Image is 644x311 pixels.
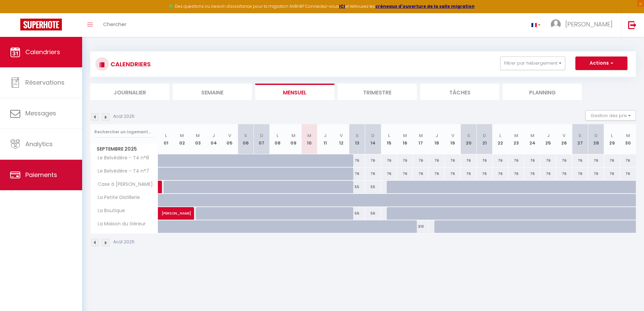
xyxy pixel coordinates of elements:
th: 22 [493,124,508,154]
th: 19 [445,124,460,154]
th: 20 [461,124,477,154]
th: 26 [556,124,572,154]
div: 76 [349,168,365,180]
div: 76 [572,154,588,167]
div: 76 [620,154,636,167]
th: 01 [158,124,174,154]
th: 15 [381,124,397,154]
div: 76 [556,154,572,167]
button: Filtrer par hébergement [500,57,565,70]
span: Analytics [25,140,53,148]
div: 76 [381,168,397,180]
th: 18 [429,124,445,154]
div: 76 [604,168,620,180]
span: Calendriers [25,48,60,56]
abbr: M [403,132,407,139]
abbr: S [467,132,470,139]
div: 55 [349,181,365,193]
div: 76 [445,154,460,167]
div: 76 [620,168,636,180]
div: 76 [588,168,604,180]
abbr: J [212,132,215,139]
abbr: V [451,132,454,139]
span: Case à [PERSON_NAME] [92,181,154,188]
div: 76 [524,168,540,180]
p: Août 2025 [113,239,135,245]
div: 56 [365,207,381,220]
input: Rechercher un logement... [94,126,154,138]
th: 17 [413,124,429,154]
abbr: S [244,132,247,139]
abbr: L [388,132,390,139]
a: ... [PERSON_NAME] [546,13,621,37]
th: 30 [620,124,636,154]
abbr: J [435,132,438,139]
div: 310 [413,220,429,233]
abbr: S [578,132,581,139]
img: ... [551,19,561,29]
abbr: L [277,132,279,139]
abbr: V [340,132,343,139]
img: Super Booking [20,19,62,30]
a: ICI [339,3,345,9]
th: 08 [269,124,285,154]
div: 76 [429,154,445,167]
a: Chercher [98,13,132,37]
div: 76 [508,168,524,180]
th: 24 [524,124,540,154]
div: 76 [588,154,604,167]
abbr: D [483,132,486,139]
button: Ouvrir le widget de chat LiveChat [5,3,26,23]
th: 12 [333,124,349,154]
span: La Boutique [92,207,127,215]
abbr: M [419,132,423,139]
th: 23 [508,124,524,154]
th: 21 [477,124,493,154]
th: 05 [222,124,238,154]
div: 76 [493,154,508,167]
div: 76 [508,154,524,167]
abbr: M [530,132,534,139]
div: 76 [397,154,413,167]
div: 76 [349,154,365,167]
img: logout [628,21,637,29]
div: 76 [461,168,477,180]
th: 29 [604,124,620,154]
span: La Petite Distillerie [92,194,142,201]
span: Le Belvédère - T4 n°8 [92,154,151,162]
abbr: J [324,132,327,139]
span: Paiements [25,171,57,179]
abbr: D [371,132,375,139]
span: [PERSON_NAME] [162,203,193,216]
th: 06 [238,124,254,154]
div: 76 [477,168,493,180]
div: 76 [540,168,556,180]
div: 76 [524,154,540,167]
div: 76 [429,168,445,180]
span: Messages [25,109,56,117]
abbr: J [547,132,550,139]
abbr: M [307,132,311,139]
div: 76 [461,154,477,167]
abbr: V [228,132,231,139]
li: Trimestre [338,84,417,100]
button: Gestion des prix [586,110,636,120]
a: créneaux d'ouverture de la salle migration [375,3,475,9]
span: Réservations [25,78,65,87]
span: Chercher [103,21,126,28]
h3: CALENDRIERS [109,57,151,72]
th: 02 [174,124,190,154]
div: 76 [477,154,493,167]
abbr: D [594,132,598,139]
div: 56 [349,207,365,220]
div: 55 [365,181,381,193]
abbr: L [611,132,613,139]
abbr: L [165,132,167,139]
abbr: M [196,132,200,139]
div: 76 [413,168,429,180]
abbr: L [499,132,501,139]
div: 76 [365,154,381,167]
div: 76 [556,168,572,180]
